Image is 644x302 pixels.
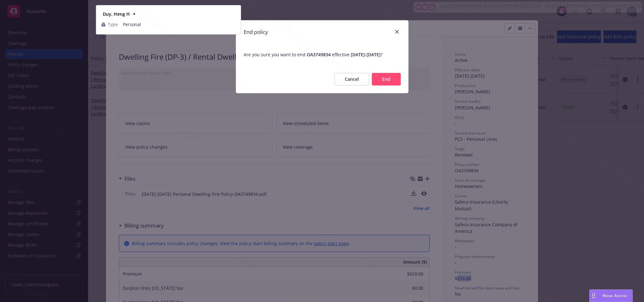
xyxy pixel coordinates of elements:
[236,44,408,65] span: Are you sure you want to end effective ?
[603,293,627,298] span: Nova Assist
[108,21,118,28] span: Type
[307,52,331,58] span: OA3749834
[351,52,381,58] span: [DATE] - [DATE]
[393,28,401,36] a: close
[372,73,401,85] button: End
[334,73,369,85] button: Cancel
[123,21,235,28] span: Personal
[589,289,633,302] button: Nova Assist
[103,11,130,17] strong: Duy, Heng H
[590,290,597,302] div: Drag to move
[244,28,268,36] h1: End policy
